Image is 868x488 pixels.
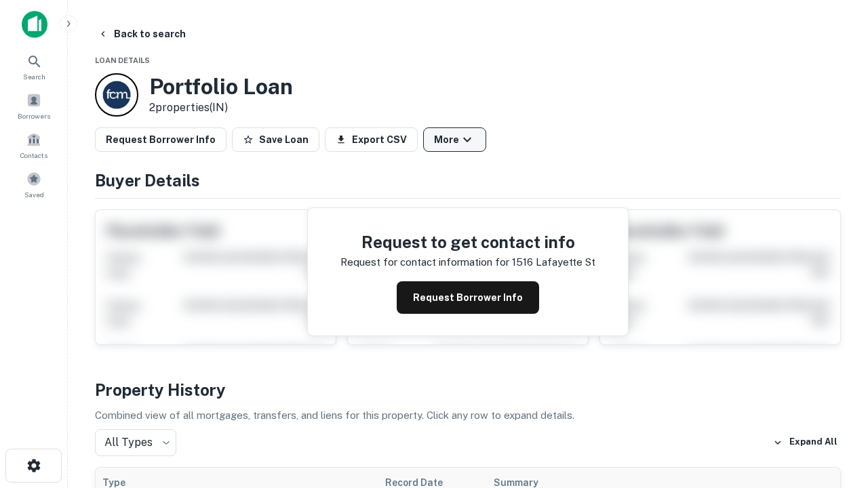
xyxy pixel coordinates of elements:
h4: Buyer Details [95,168,841,192]
a: Contacts [4,127,64,163]
span: Borrowers [18,110,50,121]
img: capitalize-icon.png [22,11,47,38]
p: 2 properties (IN) [149,100,293,116]
p: Combined view of all mortgages, transfers, and liens for this property. Click any row to expand d... [95,407,841,424]
h3: Portfolio Loan [149,74,293,100]
div: All Types [95,429,176,456]
h4: Property History [95,378,841,402]
span: Saved [24,189,44,200]
button: Back to search [92,22,191,46]
button: Save Loan [232,127,319,152]
a: Search [4,48,64,85]
button: More [423,127,486,152]
a: Saved [4,166,64,203]
a: Borrowers [4,87,64,124]
button: Export CSV [325,127,418,152]
button: Request Borrower Info [397,281,539,314]
span: Contacts [20,150,47,161]
p: 1516 lafayette st [512,254,595,270]
span: Search [23,71,45,82]
h4: Request to get contact info [340,230,595,254]
p: Request for contact information for [340,254,509,270]
button: Request Borrower Info [95,127,226,152]
button: Expand All [770,432,841,453]
iframe: Chat Widget [800,380,868,445]
span: Loan Details [95,56,150,64]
